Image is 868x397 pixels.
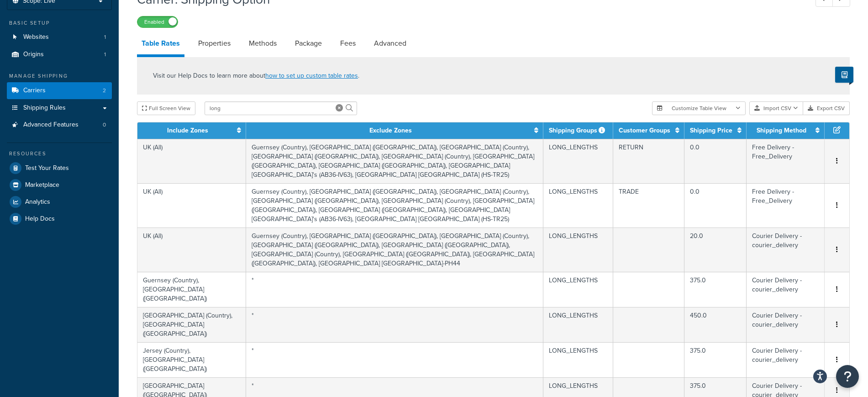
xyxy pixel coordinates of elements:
[7,194,112,210] a: Analytics
[684,183,747,228] td: 0.0
[369,32,411,54] a: Advanced
[7,116,112,133] a: Advanced Features0
[290,32,326,54] a: Package
[137,307,246,342] td: [GEOGRAPHIC_DATA] (Country), [GEOGRAPHIC_DATA] ([GEOGRAPHIC_DATA])
[23,121,79,129] span: Advanced Features
[7,72,112,80] div: Manage Shipping
[137,139,246,183] td: UK (All)
[7,177,112,193] a: Marketplace
[246,183,543,228] td: Guernsey (Country), [GEOGRAPHIC_DATA] ([GEOGRAPHIC_DATA]), [GEOGRAPHIC_DATA] (Country), [GEOGRAPH...
[749,101,803,115] button: Import CSV
[684,139,747,183] td: 0.0
[246,228,543,272] td: Guernsey (Country), [GEOGRAPHIC_DATA] ([GEOGRAPHIC_DATA]), [GEOGRAPHIC_DATA] (Country), [GEOGRAPH...
[137,183,246,228] td: UK (All)
[7,82,112,99] li: Carriers
[336,32,360,54] a: Fees
[836,365,859,388] button: Open Resource Center
[7,160,112,176] a: Test Your Rates
[613,183,684,228] td: TRADE
[7,82,112,99] a: Carriers2
[835,67,853,83] button: Show Help Docs
[684,228,747,272] td: 20.0
[619,126,670,135] a: Customer Groups
[684,307,747,342] td: 450.0
[205,101,357,115] input: Search
[23,33,49,41] span: Websites
[246,139,543,183] td: Guernsey (Country), [GEOGRAPHIC_DATA] ([GEOGRAPHIC_DATA]), [GEOGRAPHIC_DATA] (Country), [GEOGRAPH...
[25,215,55,223] span: Help Docs
[265,71,358,80] a: how to set up custom table rates
[543,272,613,307] td: LONG_LENGTHS
[543,228,613,272] td: LONG_LENGTHS
[747,272,825,307] td: Courier Delivery - courier_delivery
[153,71,359,81] p: Visit our Help Docs to learn more about .
[7,116,112,133] li: Advanced Features
[747,139,825,183] td: Free Delivery - Free_Delivery
[543,183,613,228] td: LONG_LENGTHS
[684,272,747,307] td: 375.0
[137,16,178,27] label: Enabled
[244,32,281,54] a: Methods
[137,101,195,115] button: Full Screen View
[613,139,684,183] td: RETURN
[543,139,613,183] td: LONG_LENGTHS
[652,101,746,115] button: Customize Table View
[690,126,732,135] a: Shipping Price
[104,51,106,58] span: 1
[747,342,825,377] td: Courier Delivery - courier_delivery
[25,198,50,206] span: Analytics
[23,87,46,95] span: Carriers
[137,342,246,377] td: Jersey (Country), [GEOGRAPHIC_DATA] ([GEOGRAPHIC_DATA])
[194,32,235,54] a: Properties
[369,126,412,135] a: Exclude Zones
[167,126,208,135] a: Include Zones
[7,29,112,46] a: Websites1
[757,126,806,135] a: Shipping Method
[543,307,613,342] td: LONG_LENGTHS
[23,51,44,58] span: Origins
[7,150,112,158] div: Resources
[7,100,112,116] a: Shipping Rules
[137,272,246,307] td: Guernsey (Country), [GEOGRAPHIC_DATA] ([GEOGRAPHIC_DATA])
[543,342,613,377] td: LONG_LENGTHS
[23,104,66,112] span: Shipping Rules
[103,121,106,129] span: 0
[7,46,112,63] a: Origins1
[25,181,59,189] span: Marketplace
[7,211,112,227] a: Help Docs
[137,32,184,57] a: Table Rates
[543,122,613,139] th: Shipping Groups
[25,164,69,172] span: Test Your Rates
[7,19,112,27] div: Basic Setup
[7,29,112,46] li: Websites
[803,101,850,115] button: Export CSV
[104,33,106,41] span: 1
[7,46,112,63] li: Origins
[747,183,825,228] td: Free Delivery - Free_Delivery
[103,87,106,95] span: 2
[684,342,747,377] td: 375.0
[137,228,246,272] td: UK (All)
[747,228,825,272] td: Courier Delivery - courier_delivery
[747,307,825,342] td: Courier Delivery - courier_delivery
